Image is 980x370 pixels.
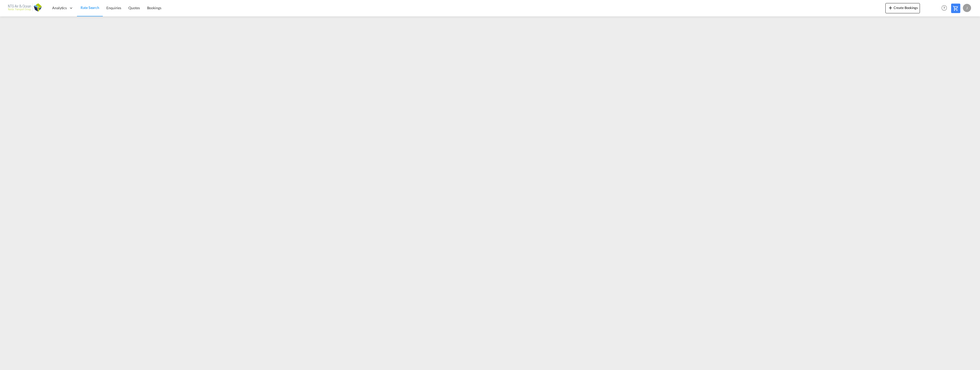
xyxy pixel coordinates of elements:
[8,2,42,14] img: af31b1c0b01f11ecbc353f8e72265e29.png
[963,4,971,12] div: J
[147,6,161,10] span: Bookings
[940,4,951,13] div: Help
[81,5,99,10] span: Rate Search
[940,4,949,12] span: Help
[4,343,22,362] iframe: Chat
[52,5,67,11] span: Analytics
[106,6,121,10] span: Enquiries
[887,5,894,11] md-icon: icon-plus 400-fg
[885,3,920,13] button: icon-plus 400-fgCreate Bookings
[128,6,140,10] span: Quotes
